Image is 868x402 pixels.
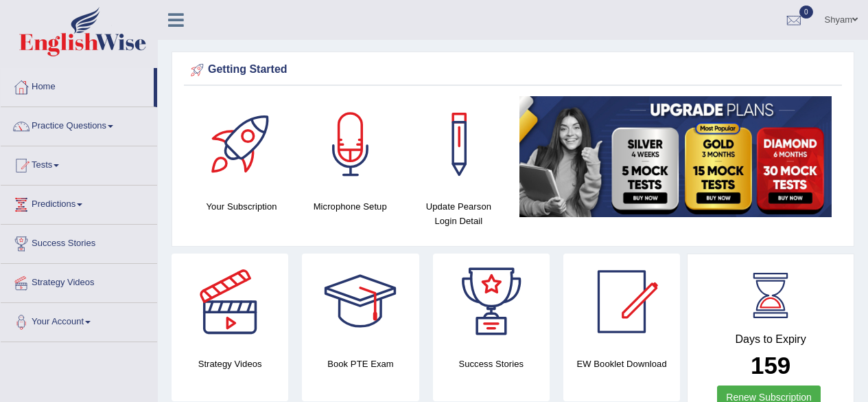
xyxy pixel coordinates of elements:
h4: Strategy Videos [172,357,288,371]
a: Strategy Videos [1,264,157,298]
a: Success Stories [1,225,157,259]
a: Predictions [1,186,157,220]
a: Practice Questions [1,107,157,142]
b: 159 [751,352,790,379]
h4: EW Booklet Download [563,357,680,371]
h4: Days to Expiry [703,333,838,346]
h4: Success Stories [433,357,550,371]
h4: Update Pearson Login Detail [411,199,506,228]
img: small5.jpg [519,96,832,217]
a: Your Account [1,303,157,337]
div: Getting Started [187,60,838,80]
h4: Microphone Setup [303,199,397,214]
span: 0 [799,5,813,19]
h4: Book PTE Exam [302,357,419,371]
a: Tests [1,146,157,181]
h4: Your Subscription [194,199,289,214]
a: Home [1,68,154,102]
